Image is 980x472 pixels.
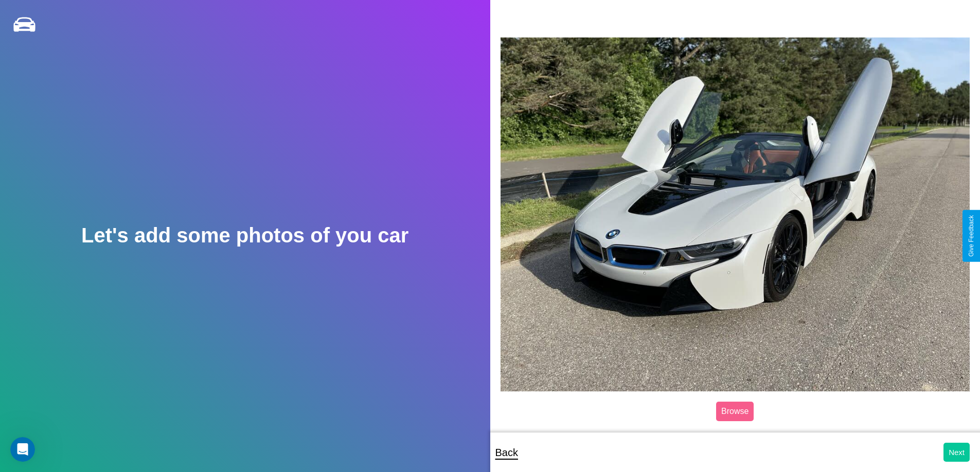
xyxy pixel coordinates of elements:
iframe: Intercom live chat [10,437,35,462]
p: Back [495,443,518,462]
img: posted [501,37,970,391]
div: Give Feedback [968,215,975,257]
button: Next [943,443,970,462]
h2: Let's add some photos of you car [81,224,408,247]
label: Browse [716,402,754,421]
